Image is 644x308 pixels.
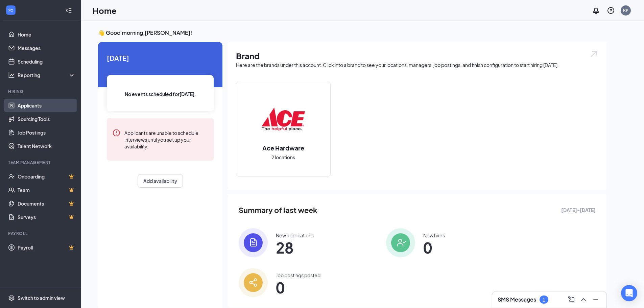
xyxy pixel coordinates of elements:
img: icon [386,228,415,257]
div: Applicants are unable to schedule interviews until you set up your availability. [124,129,208,150]
svg: Settings [8,294,15,301]
svg: WorkstreamLogo [7,7,14,14]
span: No events scheduled for [DATE] . [125,90,196,98]
a: Sourcing Tools [18,112,75,126]
h1: Brand [236,50,598,62]
div: Open Intercom Messenger [621,285,637,301]
div: New hires [423,232,445,239]
h2: Ace Hardware [256,144,311,152]
a: OnboardingCrown [18,170,75,183]
a: TeamCrown [18,183,75,197]
div: Switch to admin view [18,294,65,301]
div: Job postings posted [276,272,320,279]
a: Home [18,28,75,41]
span: [DATE] [107,53,214,63]
div: Reporting [18,72,76,78]
a: Messages [18,41,75,55]
a: PayrollCrown [18,241,75,254]
button: ComposeMessage [566,294,577,305]
svg: ChevronUp [579,295,588,304]
svg: Minimize [592,295,600,304]
svg: ComposeMessage [567,295,575,304]
a: SurveysCrown [18,210,75,224]
button: ChevronUp [578,294,589,305]
img: icon [239,228,268,257]
h3: SMS Messages [498,296,536,303]
button: Add availability [138,174,183,188]
img: icon [239,268,268,297]
div: Team Management [8,160,74,165]
span: 28 [276,241,314,254]
div: Here are the brands under this account. Click into a brand to see your locations, managers, job p... [236,62,598,68]
a: Applicants [18,99,75,112]
img: open.6027fd2a22e1237b5b06.svg [590,50,598,58]
span: 0 [276,281,320,293]
span: 2 locations [271,153,295,161]
div: 1 [543,297,545,303]
button: Minimize [590,294,601,305]
h1: Home [93,5,117,16]
a: Job Postings [18,126,75,139]
a: DocumentsCrown [18,197,75,210]
div: Hiring [8,89,74,94]
svg: QuestionInfo [607,6,615,15]
svg: Collapse [65,7,72,14]
a: Scheduling [18,55,75,68]
div: Payroll [8,231,74,236]
h3: 👋 Good morning, [PERSON_NAME] ! [98,29,606,37]
span: Summary of last week [239,204,317,216]
div: New applications [276,232,314,239]
div: RP [623,7,628,13]
span: 0 [423,241,445,254]
span: [DATE] - [DATE] [561,206,596,214]
img: Ace Hardware [262,98,305,141]
svg: Notifications [592,6,600,15]
svg: Error [112,129,120,137]
svg: Analysis [8,72,15,78]
a: Talent Network [18,139,75,153]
